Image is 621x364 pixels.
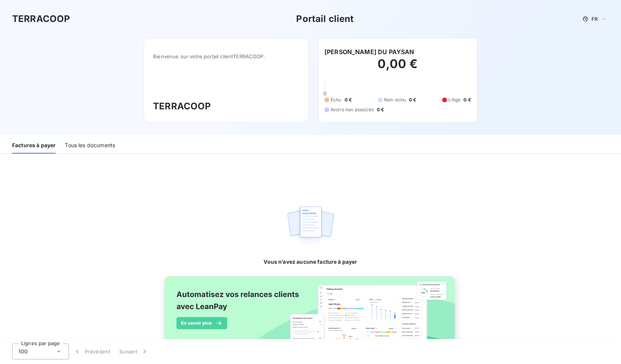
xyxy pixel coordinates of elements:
[65,138,115,154] div: Tous les documents
[463,96,471,103] span: 0 €
[325,56,471,79] h2: 0,00 €
[331,106,374,113] span: Avoirs non associés
[325,47,414,56] h6: [PERSON_NAME] DU PAYSAN
[153,53,300,59] span: Bienvenue sur votre portail client TERRACOOP .
[384,96,406,103] span: Non-échu
[409,96,416,103] span: 0 €
[12,12,70,26] h3: TERRACOOP
[69,344,115,359] button: Précédent
[331,96,342,103] span: Échu
[12,138,56,154] div: Factures à payer
[115,344,153,359] button: Suivant
[345,96,352,103] span: 0 €
[153,100,300,113] h3: TERRACOOP
[448,96,460,103] span: Litige
[377,106,384,113] span: 0 €
[296,12,354,26] h3: Portail client
[19,348,28,355] span: 100
[591,16,598,22] span: FR
[323,90,326,96] span: 0
[264,258,357,266] span: Vous n’avez aucune facture à payer
[286,202,335,249] img: empty state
